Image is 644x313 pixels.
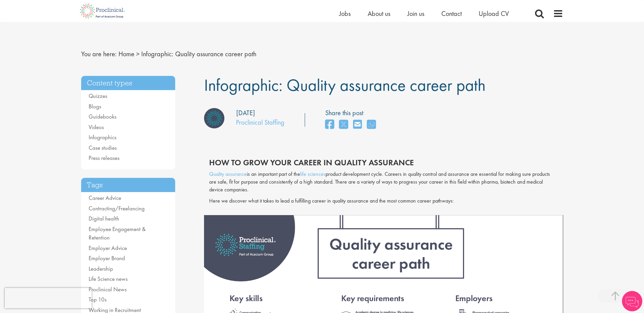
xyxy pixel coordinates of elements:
a: share on email [353,118,362,132]
a: Upload CV [479,9,509,18]
a: Quality assurance [209,170,247,178]
h3: Content types [81,76,176,90]
img: Proclinical Staffing [204,108,224,128]
a: Jobs [339,9,351,18]
img: Chatbot [622,291,642,311]
span: You are here: [81,49,117,58]
a: share on twitter [339,118,348,132]
a: Quizzes [89,92,107,100]
div: [DATE] [236,108,255,118]
a: Digital health [89,215,119,222]
h2: How to grow your career in quality assurance [209,158,554,167]
span: Infographic: Quality assurance career path [204,74,485,96]
a: Proclinical Staffing [236,118,284,127]
a: Employer Advice [89,244,127,252]
a: Leadership [89,265,113,272]
a: breadcrumb link [118,49,134,58]
a: Guidebooks [89,113,116,120]
a: About us [368,9,390,18]
a: Top 10s [89,296,107,303]
a: share on whats app [367,118,376,132]
p: Here we discover what it takes to lead a fulfilling career in quality assurance and the most comm... [209,197,554,205]
a: Employer Brand [89,254,125,262]
a: Case studies [89,144,117,151]
a: Contracting/Freelancing [89,205,145,212]
a: Proclinical News [89,286,127,293]
a: Videos [89,123,104,131]
a: Life Science news [89,275,128,283]
a: Contact [441,9,462,18]
a: Join us [407,9,424,18]
a: Infographics [89,133,116,141]
a: share on facebook [325,118,334,132]
label: Share this post [325,108,379,118]
a: Career Advice [89,194,121,202]
h3: Tags [81,178,176,192]
a: life sciences [300,170,326,178]
a: Employee Engagement & Retention [89,225,146,242]
a: Press releases [89,154,119,162]
span: Infographic: Quality assurance career path [141,49,256,58]
a: Blogs [89,103,101,110]
span: > [136,49,140,58]
iframe: reCAPTCHA [5,288,92,308]
p: is an important part of the product development cycle. Careers in quality control and assurance a... [209,170,554,194]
